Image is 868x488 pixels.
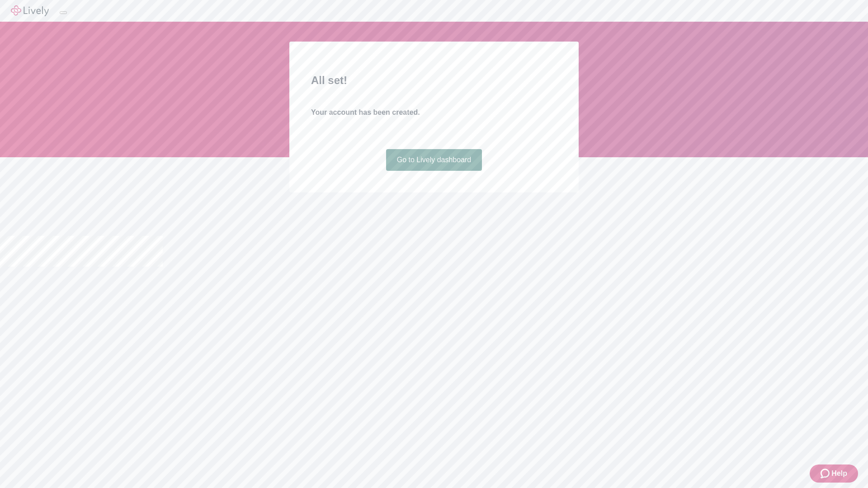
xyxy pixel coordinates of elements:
[821,468,831,479] svg: Zendesk support icon
[311,72,557,89] h2: All set!
[60,11,67,14] button: Log out
[11,5,49,16] img: Lively
[831,468,847,479] span: Help
[311,107,557,118] h4: Your account has been created.
[386,149,482,171] a: Go to Lively dashboard
[810,465,858,483] button: Zendesk support iconHelp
